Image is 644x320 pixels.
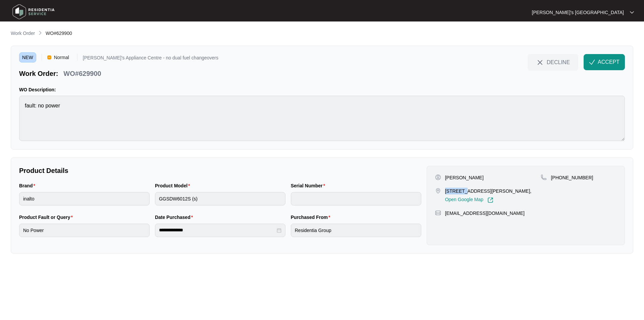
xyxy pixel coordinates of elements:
input: Brand [19,192,150,205]
img: dropdown arrow [630,11,634,14]
p: Work Order: [19,69,58,78]
img: residentia service logo [10,2,57,22]
textarea: fault: no power [19,96,625,141]
img: Link-External [487,197,493,203]
img: map-pin [435,210,441,216]
input: Product Model [155,192,285,205]
p: [STREET_ADDRESS][PERSON_NAME], [445,188,532,194]
a: Work Order [9,30,36,37]
p: [PERSON_NAME] [445,174,484,181]
input: Date Purchased [159,227,275,234]
p: WO Description: [19,86,625,93]
label: Product Fault or Query [19,214,75,221]
span: Normal [51,52,72,62]
p: Work Order [11,30,35,37]
button: check-IconACCEPT [584,54,625,70]
img: map-pin [435,188,441,194]
p: [PHONE_NUMBER] [551,174,593,181]
p: [PERSON_NAME]'s Appliance Centre - no dual fuel changeovers [83,55,218,62]
label: Purchased From [291,214,333,221]
img: chevron-right [38,30,43,36]
p: [PERSON_NAME]'s [GEOGRAPHIC_DATA] [532,9,624,16]
button: close-IconDECLINE [528,54,578,70]
input: Serial Number [291,192,421,205]
span: NEW [19,52,36,62]
p: [EMAIL_ADDRESS][DOMAIN_NAME] [445,210,525,217]
p: WO#629900 [63,69,101,78]
img: check-Icon [589,59,595,65]
p: Product Details [19,166,421,175]
img: Vercel Logo [47,55,51,59]
label: Date Purchased [155,214,196,221]
input: Product Fault or Query [19,224,150,237]
span: DECLINE [547,58,570,66]
label: Brand [19,182,38,189]
label: Serial Number [291,182,328,189]
span: WO#629900 [46,31,72,36]
img: user-pin [435,174,441,180]
img: close-Icon [536,58,544,66]
span: ACCEPT [598,58,620,66]
a: Open Google Map [445,197,493,203]
label: Product Model [155,182,193,189]
input: Purchased From [291,224,421,237]
img: map-pin [541,174,547,180]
